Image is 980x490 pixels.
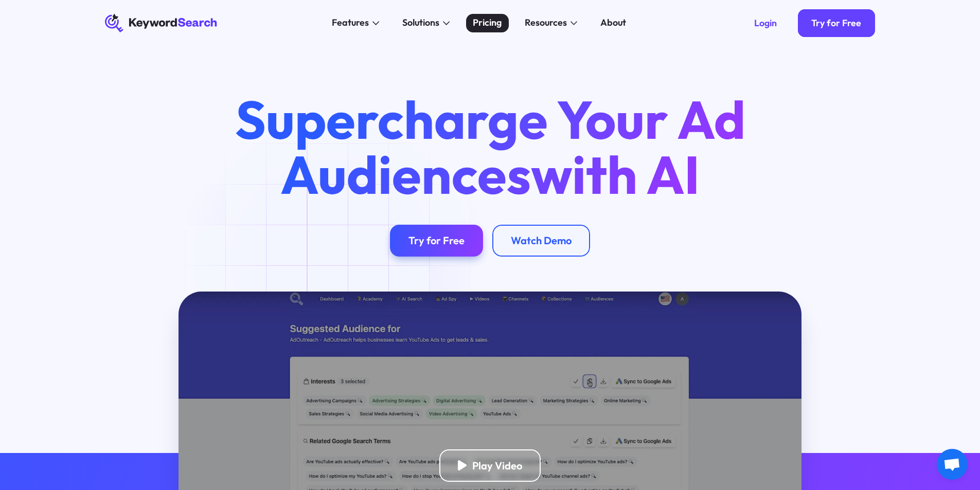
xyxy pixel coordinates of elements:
div: Pricing [473,16,502,30]
a: Try for Free [390,225,483,257]
a: About [594,14,633,32]
a: Try for Free [798,9,876,37]
a: Pricing [466,14,509,32]
div: Try for Free [811,17,861,29]
div: Try for Free [408,234,465,247]
div: Login [754,17,777,29]
div: About [600,16,626,30]
div: Resources [525,16,567,30]
div: Features [332,16,369,30]
span: with AI [531,141,700,208]
div: Play Video [472,459,522,472]
h1: Supercharge Your Ad Audiences [213,92,767,201]
div: Solutions [402,16,439,30]
a: Login [740,9,791,37]
div: Open chat [937,449,968,480]
div: Watch Demo [511,234,572,247]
